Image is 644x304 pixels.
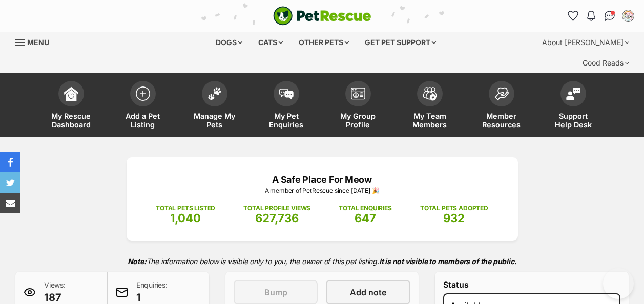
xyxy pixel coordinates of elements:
a: Conversations [601,8,618,24]
img: add-pet-listing-icon-0afa8454b4691262ce3f59096e99ab1cd57d4a30225e0717b998d2c9b9846f56.svg [136,86,150,101]
a: My Team Members [394,76,466,137]
p: A member of PetRescue since [DATE] 🎉 [142,186,503,196]
img: chat-41dd97257d64d25036548639549fe6c8038ab92f7586957e7f3b1b290dea8141.svg [605,11,615,21]
span: Menu [27,38,49,47]
span: Support Help Desk [550,112,596,129]
img: manage-my-pets-icon-02211641906a0b7f246fdf0571729dbe1e7629f14944591b6c1af311fb30b64b.svg [207,87,222,100]
span: 627,736 [255,211,299,225]
label: Status [443,280,620,289]
p: TOTAL PROFILE VIEWS [243,204,310,213]
span: My Rescue Dashboard [48,112,94,129]
iframe: Help Scout Beacon - Open [603,268,634,299]
img: notifications-46538b983faf8c2785f20acdc204bb7945ddae34d4c08c2a6579f10ce5e182be.svg [587,11,595,21]
span: My Group Profile [335,112,381,129]
button: My account [620,8,636,24]
div: Cats [251,32,290,53]
a: Add a Pet Listing [107,76,179,137]
a: Member Resources [466,76,537,137]
a: My Group Profile [322,76,394,137]
span: My Pet Enquiries [263,112,309,129]
div: Good Reads [575,53,636,73]
p: TOTAL PETS ADOPTED [420,204,488,213]
strong: It is not visible to members of the public. [379,257,517,266]
p: A Safe Place For Meow [142,172,503,186]
span: Manage My Pets [192,112,238,129]
a: Support Help Desk [537,76,609,137]
img: help-desk-icon-fdf02630f3aa405de69fd3d07c3f3aa587a6932b1a1747fa1d2bba05be0121f9.svg [566,88,580,100]
div: Dogs [209,32,250,53]
a: Manage My Pets [179,76,251,137]
a: Menu [15,32,56,51]
ul: Account quick links [565,8,636,24]
img: pet-enquiries-icon-7e3ad2cf08bfb03b45e93fb7055b45f3efa6380592205ae92323e6603595dc1f.svg [279,89,294,100]
span: Member Resources [479,112,525,129]
span: 647 [355,211,376,225]
p: TOTAL PETS LISTED [156,204,215,213]
p: The information below is visible only to you, the owner of this pet listing. [15,251,629,272]
img: logo-cat-932fe2b9b8326f06289b0f2fb663e598f794de774fb13d1741a6617ecf9a85b4.svg [273,6,371,26]
span: My Team Members [407,112,453,129]
a: My Rescue Dashboard [35,76,107,137]
a: Favourites [565,8,581,24]
a: PetRescue [273,6,371,26]
span: Add note [350,286,386,298]
p: TOTAL ENQUIRIES [339,204,391,213]
img: group-profile-icon-3fa3cf56718a62981997c0bc7e787c4b2cf8bcc04b72c1350f741eb67cf2f40e.svg [351,88,365,100]
div: Other pets [292,32,356,53]
span: Add a Pet Listing [120,112,166,129]
img: A Safe Place For Meow profile pic [623,11,633,21]
div: About [PERSON_NAME] [535,32,636,53]
img: dashboard-icon-eb2f2d2d3e046f16d808141f083e7271f6b2e854fb5c12c21221c1fb7104beca.svg [64,86,78,101]
span: 932 [443,211,465,225]
div: Get pet support [358,32,443,53]
img: member-resources-icon-8e73f808a243e03378d46382f2149f9095a855e16c252ad45f914b54edf8863c.svg [494,87,509,101]
strong: Note: [128,257,147,266]
img: team-members-icon-5396bd8760b3fe7c0b43da4ab00e1e3bb1a5d9ba89233759b79545d2d3fc5d0d.svg [423,87,437,100]
a: My Pet Enquiries [251,76,322,137]
span: Bump [264,286,287,298]
button: Notifications [583,8,599,24]
span: 1,040 [170,211,201,225]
